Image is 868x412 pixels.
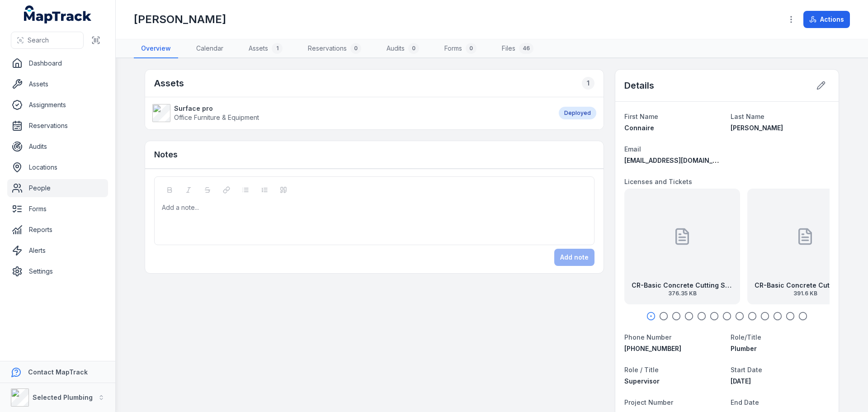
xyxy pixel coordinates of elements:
[624,79,654,92] h2: Details
[731,366,762,374] span: Start Date
[174,114,259,121] span: Office Furniture & Equipment
[272,43,283,54] div: 1
[731,377,751,385] span: [DATE]
[495,39,541,58] a: Files46
[632,290,733,297] span: 376.35 KB
[624,113,658,120] span: First Name
[731,113,764,120] span: Last Name
[755,290,856,297] span: 391.6 KB
[624,377,660,385] span: Supervisor
[803,11,850,28] button: Actions
[152,104,550,122] a: Surface proOffice Furniture & Equipment
[134,39,178,58] a: Overview
[408,43,419,54] div: 0
[350,43,361,54] div: 0
[7,96,108,114] a: Assignments
[24,5,92,24] a: MapTrack
[559,107,596,119] div: Deployed
[632,281,733,290] strong: CR-Basic Concrete Cutting Saw back
[7,242,108,260] a: Alerts
[7,54,108,72] a: Dashboard
[466,43,476,54] div: 0
[7,221,108,239] a: Reports
[174,104,259,113] strong: Surface pro
[7,200,108,218] a: Forms
[731,377,751,385] time: 9/24/2024, 12:00:00 AM
[624,333,671,341] span: Phone Number
[189,39,231,58] a: Calendar
[7,137,108,156] a: Audits
[7,158,108,176] a: Locations
[624,345,681,352] span: [PHONE_NUMBER]
[11,32,84,49] button: Search
[624,124,654,132] span: Connaire
[624,366,659,374] span: Role / Title
[731,124,783,132] span: [PERSON_NAME]
[154,148,178,161] h3: Notes
[301,39,368,58] a: Reservations0
[624,156,733,164] span: [EMAIL_ADDRESS][DOMAIN_NAME]
[7,179,108,197] a: People
[731,345,757,352] span: Plumber
[28,36,49,45] span: Search
[731,333,761,341] span: Role/Title
[519,43,533,54] div: 46
[624,398,673,406] span: Project Number
[624,178,692,185] span: Licenses and Tickets
[379,39,426,58] a: Audits0
[624,145,641,153] span: Email
[7,262,108,280] a: Settings
[582,77,594,90] div: 1
[7,75,108,93] a: Assets
[28,368,88,376] strong: Contact MapTrack
[134,12,226,27] h1: [PERSON_NAME]
[755,281,856,290] strong: CR-Basic Concrete Cutting Saw front
[7,117,108,135] a: Reservations
[437,39,484,58] a: Forms0
[731,398,759,406] span: End Date
[33,393,93,401] strong: Selected Plumbing
[154,77,184,90] h2: Assets
[241,39,290,58] a: Assets1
